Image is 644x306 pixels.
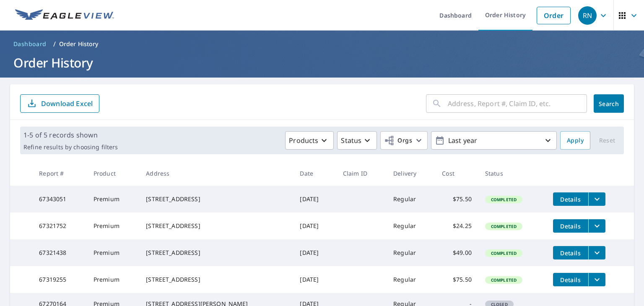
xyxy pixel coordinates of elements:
span: Completed [486,250,522,256]
td: Premium [87,266,139,293]
span: Completed [486,223,522,229]
td: 67319255 [32,266,87,293]
td: Regular [387,186,435,213]
div: [STREET_ADDRESS] [146,222,286,230]
p: Download Excel [41,99,93,108]
span: Details [558,195,583,203]
button: filesDropdownBtn-67321438 [588,246,605,259]
h1: Order History [10,54,634,71]
td: $24.25 [435,213,478,239]
td: [DATE] [293,186,336,213]
a: Order [537,7,571,24]
button: Status [337,131,377,150]
button: detailsBtn-67321438 [553,246,588,259]
span: Completed [486,277,522,283]
div: RN [578,6,597,25]
th: Date [293,161,336,186]
p: 1-5 of 5 records shown [23,130,118,140]
th: Report # [32,161,87,186]
nav: breadcrumb [10,37,634,51]
button: filesDropdownBtn-67343051 [588,192,605,206]
img: EV Logo [15,9,114,22]
th: Product [87,161,139,186]
th: Cost [435,161,478,186]
p: Status [341,135,361,145]
span: Details [558,249,583,257]
span: Completed [486,197,522,202]
div: [STREET_ADDRESS] [146,249,286,257]
td: Premium [87,213,139,239]
th: Claim ID [336,161,387,186]
td: $75.50 [435,186,478,213]
th: Delivery [387,161,435,186]
th: Address [139,161,293,186]
button: filesDropdownBtn-67321752 [588,219,605,233]
td: Premium [87,239,139,266]
button: Download Excel [20,94,99,113]
td: Regular [387,266,435,293]
button: Orgs [380,131,428,150]
span: Apply [567,135,584,146]
button: Products [285,131,334,150]
td: [DATE] [293,266,336,293]
button: Last year [431,131,557,150]
th: Status [478,161,546,186]
td: Regular [387,239,435,266]
td: [DATE] [293,213,336,239]
a: Dashboard [10,37,50,51]
td: 67321752 [32,213,87,239]
p: Last year [445,133,543,148]
td: 67321438 [32,239,87,266]
li: / [53,39,56,49]
p: Order History [59,40,99,48]
input: Address, Report #, Claim ID, etc. [448,92,587,115]
td: Regular [387,213,435,239]
div: [STREET_ADDRESS] [146,195,286,203]
p: Refine results by choosing filters [23,143,118,151]
button: Apply [560,131,590,150]
span: Orgs [384,135,412,146]
span: Search [600,100,617,108]
td: $49.00 [435,239,478,266]
button: filesDropdownBtn-67319255 [588,273,605,286]
span: Details [558,222,583,230]
button: Search [594,94,624,113]
p: Products [289,135,318,145]
td: 67343051 [32,186,87,213]
button: detailsBtn-67343051 [553,192,588,206]
div: [STREET_ADDRESS] [146,275,286,284]
span: Details [558,276,583,284]
button: detailsBtn-67321752 [553,219,588,233]
span: Dashboard [13,40,47,48]
td: Premium [87,186,139,213]
td: $75.50 [435,266,478,293]
button: detailsBtn-67319255 [553,273,588,286]
td: [DATE] [293,239,336,266]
